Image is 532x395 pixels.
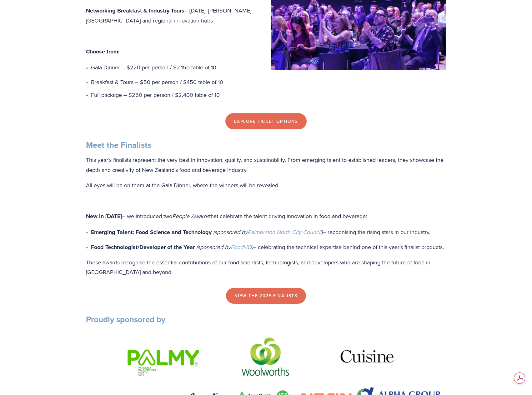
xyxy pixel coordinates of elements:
[91,228,212,236] strong: Emerging Talent: Food Science and Technology
[86,257,446,277] p: These awards recognise the essential contributions of our food scientists, technologists, and dev...
[86,211,446,222] p: – we introduced two that celebrate the talent driving innovation in food and beverage:
[86,212,122,220] strong: New in [DATE]
[91,90,446,100] p: Full package – $250 per person / $2,400 table of 10
[86,7,184,15] strong: Networking Breakfast & Industry Tours
[225,113,307,129] a: Explore Ticket Options
[321,228,323,236] em: )
[86,155,446,175] p: This year’s finalists represent the very best in innovation, quality, and sustainability. From em...
[91,227,446,237] p: – recognising the rising stars in our industry.
[248,228,321,236] a: Palmerston North City Council
[91,62,446,72] p: Gala Dinner – $220 per person / $2,150 table of 10
[91,77,446,87] p: Breakfast & Tours – $50 per person / $450 table of 10
[86,47,120,56] strong: Choose from:
[213,228,248,236] em: (sponsored by
[91,243,195,251] strong: Food Technologist/Developer of the Year
[86,139,151,151] strong: Meet the Finalists
[86,6,446,26] p: – [DATE], [PERSON_NAME][GEOGRAPHIC_DATA] and regional innovation hubs
[172,212,209,220] em: People Awards
[231,243,252,251] a: FoodHQ
[86,313,165,325] strong: Proudly sponsored by
[226,288,306,304] a: view the 2025 finalists
[196,243,231,251] em: (sponsored by
[252,243,253,251] em: )
[86,180,446,190] p: All eyes will be on them at the Gala Dinner, where the winners will be revealed.
[91,242,446,252] p: – celebrating the technical expertise behind one of this year’s finalist products.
